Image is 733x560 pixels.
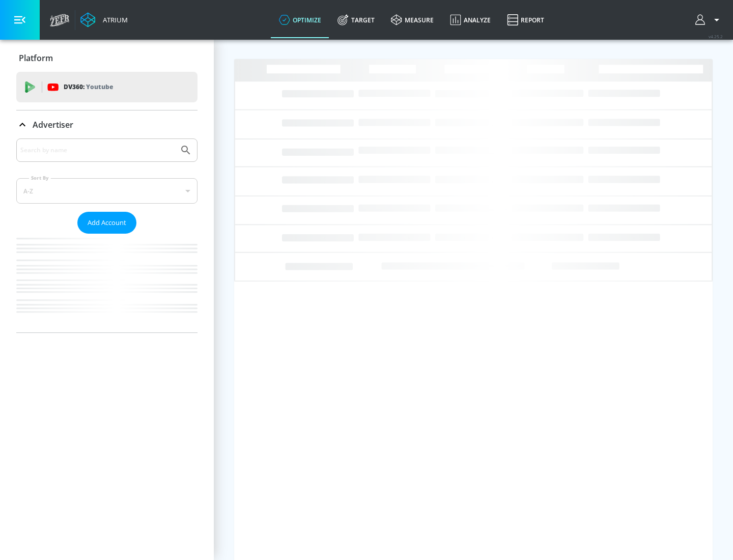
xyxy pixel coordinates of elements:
p: DV360: [64,81,113,93]
a: optimize [271,2,329,38]
div: DV360: Youtube [16,72,198,102]
div: Platform [16,44,198,72]
div: A-Z [16,178,198,204]
input: Search by name [20,144,175,157]
span: v 4.25.2 [709,34,723,39]
a: Analyze [442,2,499,38]
p: Platform [19,52,53,64]
a: Target [329,2,383,38]
div: Atrium [99,15,128,24]
label: Sort By [29,175,51,181]
p: Advertiser [33,119,73,130]
a: Report [499,2,552,38]
nav: list of Advertiser [16,234,198,332]
p: Youtube [86,81,113,92]
a: Atrium [80,12,128,27]
div: Advertiser [16,138,198,332]
button: Add Account [77,212,136,234]
a: measure [383,2,442,38]
div: Advertiser [16,110,198,139]
span: Add Account [88,217,126,229]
